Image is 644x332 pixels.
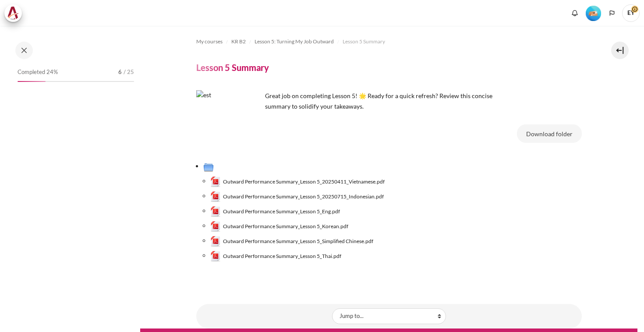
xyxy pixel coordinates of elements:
span: Outward Performance Summary_Lesson 5_Simplified Chinese.pdf [223,237,373,245]
div: Show notification window with no new notifications [568,7,581,20]
h4: Lesson 5 Summary [196,62,269,73]
a: User menu [622,4,640,22]
a: Outward Performance Summary_Lesson 5_Thai.pdfOutward Performance Summary_Lesson 5_Thai.pdf [210,251,342,261]
div: Level #2 [586,5,601,21]
a: Lesson 5: Turning My Job Outward [255,36,334,47]
a: Outward Performance Summary_Lesson 5_20250411_Vietnamese.pdfOutward Performance Summary_Lesson 5_... [210,177,385,187]
span: Great job on completing Lesson 5! 🌟 Ready for a quick refresh? Review this concise summary to sol... [265,92,492,110]
a: Outward Performance Summary_Lesson 5_Korean.pdfOutward Performance Summary_Lesson 5_Korean.pdf [210,221,349,232]
button: Languages [605,7,619,20]
span: Lesson 5 Summary [343,38,385,46]
span: Outward Performance Summary_Lesson 5_20250411_Vietnamese.pdf [223,178,385,186]
a: Outward Performance Summary_Lesson 5_20250715_Indonesian.pdfOutward Performance Summary_Lesson 5_... [210,191,384,202]
a: My courses [196,36,223,47]
a: Outward Performance Summary_Lesson 5_Simplified Chinese.pdfOutward Performance Summary_Lesson 5_S... [210,236,374,247]
a: Level #2 [582,5,605,21]
img: Outward Performance Summary_Lesson 5_Eng.pdf [210,206,221,217]
a: Lesson 5 Summary [343,36,385,47]
span: Outward Performance Summary_Lesson 5_20250715_Indonesian.pdf [223,193,384,201]
span: / 25 [124,68,134,77]
img: Outward Performance Summary_Lesson 5_20250411_Vietnamese.pdf [210,177,221,187]
span: My courses [196,38,223,46]
a: Outward Performance Summary_Lesson 5_Eng.pdfOutward Performance Summary_Lesson 5_Eng.pdf [210,206,340,217]
a: KR B2 [231,36,246,47]
span: EY [622,4,640,22]
span: KR B2 [231,38,246,46]
div: 24% [18,81,46,82]
img: Level #2 [586,6,601,21]
span: Outward Performance Summary_Lesson 5_Korean.pdf [223,223,348,230]
a: Architeck Architeck [4,4,26,22]
span: Completed 24% [18,68,58,77]
img: est [196,90,262,156]
section: Content [140,26,637,328]
img: Outward Performance Summary_Lesson 5_Simplified Chinese.pdf [210,236,221,247]
button: Download folder [517,124,582,143]
img: Architeck [7,7,19,20]
span: Lesson 5: Turning My Job Outward [255,38,334,46]
span: Outward Performance Summary_Lesson 5_Eng.pdf [223,208,340,215]
nav: Navigation bar [196,35,582,49]
img: Outward Performance Summary_Lesson 5_Thai.pdf [210,251,221,261]
span: 6 [118,68,122,77]
img: Outward Performance Summary_Lesson 5_20250715_Indonesian.pdf [210,191,221,202]
span: Outward Performance Summary_Lesson 5_Thai.pdf [223,252,341,260]
img: Outward Performance Summary_Lesson 5_Korean.pdf [210,221,221,232]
